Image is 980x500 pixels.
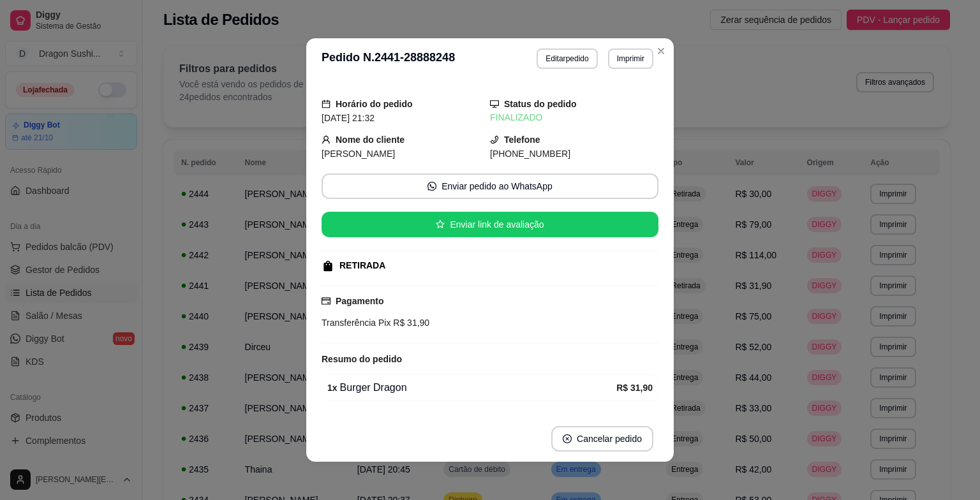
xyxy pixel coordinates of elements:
[327,380,616,395] div: Burger Dragon
[322,212,658,237] button: starEnviar link de avaliação
[651,41,671,61] button: Close
[327,383,338,393] strong: 1 x
[336,99,413,109] strong: Horário do pedido
[616,383,653,393] strong: R$ 31,90
[322,297,330,305] span: credit-card
[490,149,570,159] span: [PHONE_NUMBER]
[427,182,436,191] span: whats-app
[322,135,330,144] span: user
[608,48,653,69] button: Imprimir
[551,426,653,452] button: close-circleCancelar pedido
[322,149,395,159] span: [PERSON_NAME]
[390,318,429,328] span: R$ 31,90
[504,135,540,145] strong: Telefone
[490,135,499,144] span: phone
[336,135,405,145] strong: Nome do cliente
[322,48,455,69] h3: Pedido N. 2441-28888248
[339,259,385,272] div: RETIRADA
[490,99,499,108] span: desktop
[336,296,383,306] strong: Pagamento
[537,48,597,69] button: Editarpedido
[504,99,577,109] strong: Status do pedido
[490,111,658,124] div: FINALIZADO
[436,220,445,229] span: star
[322,354,402,364] strong: Resumo do pedido
[322,173,658,199] button: whats-appEnviar pedido ao WhatsApp
[322,318,390,328] span: Transferência Pix
[322,113,375,123] span: [DATE] 21:32
[563,434,572,443] span: close-circle
[322,99,330,108] span: calendar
